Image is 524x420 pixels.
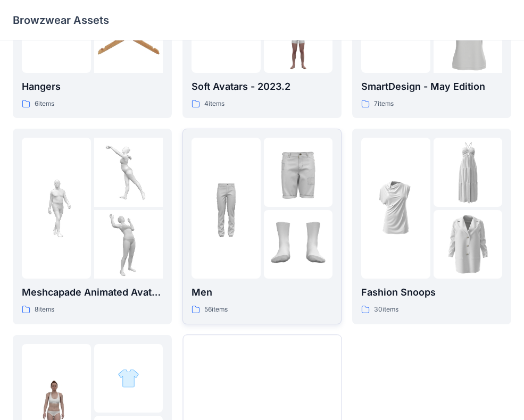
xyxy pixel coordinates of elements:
img: folder 2 [434,138,503,207]
a: folder 1folder 2folder 3Men56items [182,129,342,324]
p: Fashion Snoops [361,285,502,300]
p: 56 items [204,304,228,315]
p: 30 items [374,304,398,315]
p: Meshcapade Animated Avatars [22,285,163,300]
p: 8 items [35,304,54,315]
img: folder 1 [361,174,430,243]
p: Men [192,285,332,300]
p: SmartDesign - May Edition [361,79,502,94]
p: 7 items [374,98,394,110]
img: folder 2 [94,138,163,207]
img: folder 2 [264,138,333,207]
p: 6 items [35,98,54,110]
p: Hangers [22,79,163,94]
img: folder 2 [118,367,139,389]
a: folder 1folder 2folder 3Fashion Snoops30items [352,129,511,324]
img: folder 3 [264,210,333,279]
img: folder 1 [22,174,91,243]
p: 4 items [204,98,224,110]
img: folder 1 [192,174,261,243]
img: folder 3 [434,210,503,279]
p: Soft Avatars - 2023.2 [192,79,332,94]
img: folder 3 [94,210,163,279]
p: Browzwear Assets [13,13,109,28]
a: folder 1folder 2folder 3Meshcapade Animated Avatars8items [13,129,172,324]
